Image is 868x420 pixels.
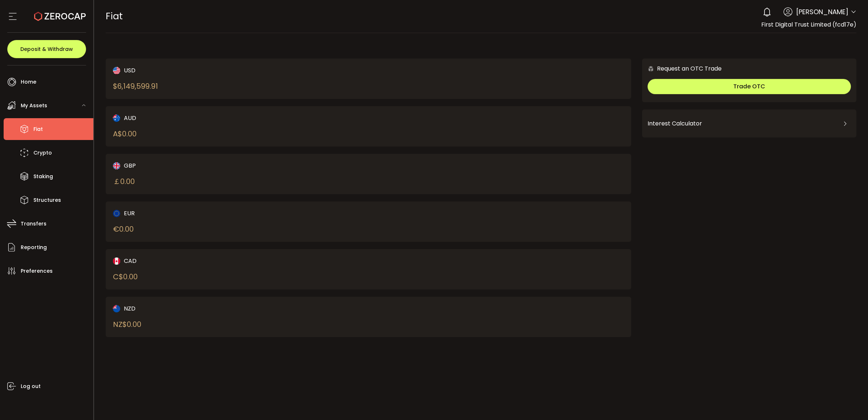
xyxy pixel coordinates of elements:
img: gbp_portfolio.svg [113,162,120,169]
img: nzd_portfolio.svg [113,305,120,312]
span: Crypto [33,148,52,158]
div: GBP [113,161,343,170]
button: Trade OTC [648,79,851,94]
span: First Digital Trust Limited (fcd17e) [761,20,856,29]
span: [PERSON_NAME] [796,7,848,17]
div: € 0.00 [113,224,134,235]
span: Transfers [21,219,46,229]
div: C$ 0.00 [113,271,138,282]
span: Fiat [33,124,43,135]
div: EUR [113,209,343,218]
div: Request an OTC Trade [642,64,722,73]
div: NZ$ 0.00 [113,319,141,330]
img: cad_portfolio.svg [113,257,120,265]
span: Deposit & Withdraw [20,47,73,52]
div: ￡ 0.00 [113,176,135,187]
span: Staking [33,171,53,182]
img: usd_portfolio.svg [113,67,120,74]
div: AUD [113,113,343,123]
div: CAD [113,256,343,265]
img: 6nGpN7MZ9FLuBP83NiajKbTRY4UzlzQtBKtCrLLspmCkSvCZHBKvY3NxgQaT5JnOQREvtQ257bXeeSTueZfAPizblJ+Fe8JwA... [648,65,654,72]
img: aud_portfolio.svg [113,115,120,122]
span: Preferences [21,266,53,276]
span: My Assets [21,100,47,111]
div: A$ 0.00 [113,128,137,139]
div: USD [113,66,343,75]
div: Interest Calculator [648,115,851,132]
div: NZD [113,304,343,313]
div: $ 6,149,599.91 [113,81,158,92]
span: Fiat [106,10,123,23]
button: Deposit & Withdraw [7,40,86,58]
span: Structures [33,195,61,205]
span: Reporting [21,242,47,253]
img: eur_portfolio.svg [113,210,120,217]
span: Home [21,77,36,87]
span: Trade OTC [733,82,765,91]
iframe: Chat Widget [832,385,868,420]
span: Log out [21,381,41,392]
